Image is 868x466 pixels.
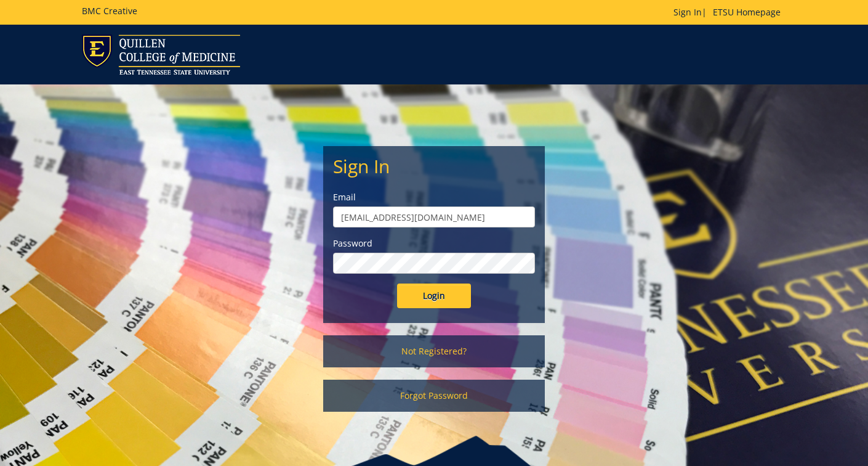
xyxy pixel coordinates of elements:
a: Not Registered? [323,335,545,367]
h5: BMC Creative [82,6,137,15]
input: Login [397,284,471,308]
a: Sign In [673,6,702,18]
h2: Sign In [333,156,535,176]
label: Email [333,191,535,203]
label: Password [333,237,535,250]
a: ETSU Homepage [707,6,787,18]
a: Forgot Password [323,380,545,412]
img: ETSU logo [82,35,240,75]
p: | [673,6,787,18]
